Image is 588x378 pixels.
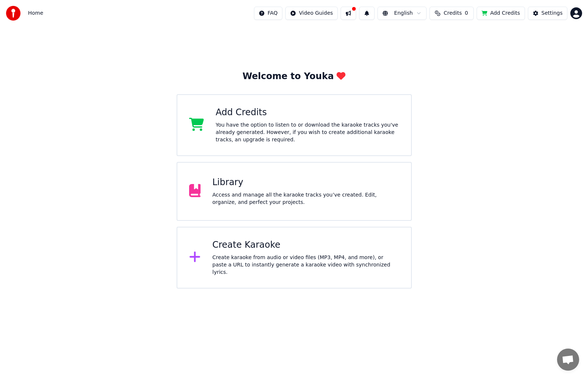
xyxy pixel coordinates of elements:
[557,349,579,371] div: Open chat
[6,6,21,21] img: youka
[212,254,399,276] div: Create karaoke from audio or video files (MP3, MP4, and more), or paste a URL to instantly genera...
[216,107,399,119] div: Add Credits
[542,10,563,17] div: Settings
[212,177,399,188] div: Library
[243,71,346,82] div: Welcome to Youka
[28,10,43,17] span: Home
[465,10,468,17] span: 0
[212,191,399,206] div: Access and manage all the karaoke tracks you’ve created. Edit, organize, and perfect your projects.
[254,7,282,20] button: FAQ
[28,10,43,17] nav: breadcrumb
[443,10,462,17] span: Credits
[528,7,567,20] button: Settings
[212,239,399,251] div: Create Karaoke
[285,7,338,20] button: Video Guides
[429,7,474,20] button: Credits0
[216,121,399,144] div: You have the option to listen to or download the karaoke tracks you've already generated. However...
[477,7,525,20] button: Add Credits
